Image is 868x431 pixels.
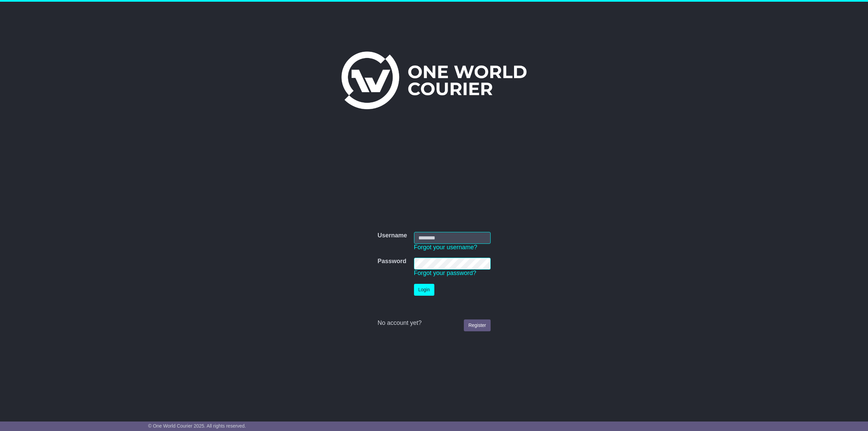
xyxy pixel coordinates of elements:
[464,319,490,331] a: Register
[377,319,490,327] div: No account yet?
[148,423,246,429] span: © One World Courier 2025. All rights reserved.
[414,244,477,251] a: Forgot your username?
[377,232,407,239] label: Username
[377,258,406,265] label: Password
[414,270,476,276] a: Forgot your password?
[341,52,527,109] img: One World
[414,284,434,296] button: Login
